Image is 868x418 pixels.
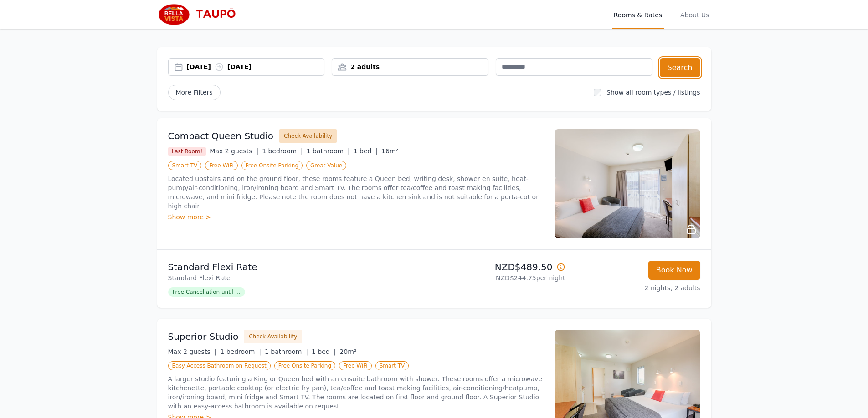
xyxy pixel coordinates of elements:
button: Book Now [648,261,700,280]
span: Last Room! [168,147,206,156]
span: 1 bathroom | [307,147,350,155]
span: 1 bedroom | [262,147,303,155]
p: Standard Flexi Rate [168,273,431,282]
span: Free WiFi [205,161,238,170]
span: Free WiFi [339,361,372,370]
img: Bella Vista Taupo [157,4,245,25]
button: Check Availability [279,129,337,143]
button: Search [660,58,700,77]
button: Check Availability [244,330,302,343]
p: NZD$244.75 per night [438,273,565,282]
div: [DATE] [DATE] [187,62,324,71]
span: Free Cancellation until ... [168,287,245,297]
p: NZD$489.50 [438,261,565,273]
span: Easy Access Bathroom on Request [168,361,271,370]
span: Free Onsite Parking [241,161,303,170]
span: 1 bed | [354,147,378,155]
span: More Filters [168,85,221,100]
span: 20m² [339,348,356,355]
span: Max 2 guests | [210,147,258,155]
span: Max 2 guests | [168,348,217,355]
span: Free Onsite Parking [274,361,335,370]
h3: Superior Studio [168,330,239,343]
span: 1 bed | [312,348,336,355]
span: 1 bedroom | [220,348,261,355]
span: Great Value [306,161,346,170]
div: 2 adults [332,62,488,71]
span: Smart TV [375,361,409,370]
p: 2 nights, 2 adults [573,283,700,292]
label: Show all room types / listings [606,89,700,96]
span: Smart TV [168,161,202,170]
span: 16m² [381,147,398,155]
p: Standard Flexi Rate [168,261,431,273]
p: Located upstairs and on the ground floor, these rooms feature a Queen bed, writing desk, shower e... [168,174,544,211]
div: Show more > [168,212,544,222]
p: A larger studio featuring a King or Queen bed with an ensuite bathroom with shower. These rooms o... [168,374,544,411]
h3: Compact Queen Studio [168,130,274,142]
span: 1 bathroom | [265,348,308,355]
